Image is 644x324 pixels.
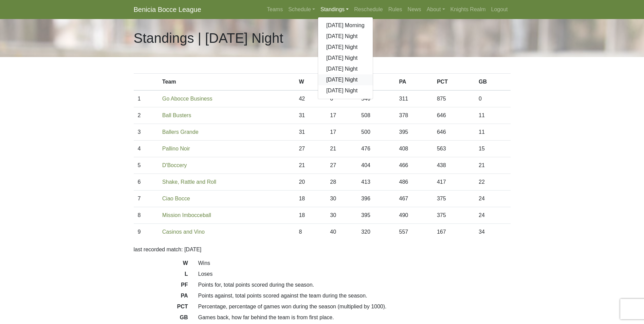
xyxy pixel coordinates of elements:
td: 646 [433,107,475,124]
a: Knights Realm [448,3,489,16]
td: 22 [475,174,511,191]
a: [DATE] Night [318,64,373,74]
dt: PF [129,281,193,292]
td: 17 [326,107,357,124]
dt: W [129,259,193,270]
td: 11 [475,107,511,124]
a: Ball Busters [162,112,191,118]
a: Ciao Bocce [162,196,190,201]
td: 27 [326,157,357,174]
td: 0 [475,90,511,107]
td: 28 [326,174,357,191]
td: 2 [134,107,158,124]
a: Standings [318,3,351,16]
td: 42 [295,90,326,107]
td: 18 [295,207,326,224]
th: PF [357,74,395,91]
a: Ballers Grande [162,129,199,135]
td: 320 [357,224,395,240]
a: Rules [386,3,405,16]
a: About [424,3,448,16]
td: 21 [295,157,326,174]
td: 408 [395,141,433,157]
a: Go Abocce Business [162,96,213,102]
td: 646 [433,124,475,141]
td: 24 [475,207,511,224]
th: GB [475,74,511,91]
dd: Points for, total points scored during the season. [193,281,516,289]
a: [DATE] Night [318,31,373,42]
td: 375 [433,207,475,224]
td: 395 [357,207,395,224]
td: 24 [475,191,511,207]
td: 378 [395,107,433,124]
td: 490 [395,207,433,224]
a: [DATE] Night [318,53,373,64]
td: 30 [326,191,357,207]
dt: PA [129,292,193,303]
td: 486 [395,174,433,191]
a: [DATE] Night [318,74,373,85]
td: 375 [433,191,475,207]
a: [DATE] Night [318,85,373,96]
p: last recorded match: [DATE] [134,246,511,254]
td: 563 [433,141,475,157]
a: News [405,3,424,16]
td: 467 [395,191,433,207]
td: 17 [326,124,357,141]
th: W [295,74,326,91]
td: 500 [357,124,395,141]
td: 7 [134,191,158,207]
td: 438 [433,157,475,174]
dd: Percentage, percentage of games won during the season (multiplied by 1000). [193,303,516,311]
a: [DATE] Morning [318,20,373,31]
td: 30 [326,207,357,224]
a: Logout [489,3,511,16]
td: 167 [433,224,475,240]
h1: Standings | [DATE] Night [134,30,283,46]
td: 9 [134,224,158,240]
td: 413 [357,174,395,191]
a: Pallino Noir [162,146,190,151]
dt: L [129,270,193,281]
td: 557 [395,224,433,240]
td: 15 [475,141,511,157]
td: 395 [395,124,433,141]
td: 875 [433,90,475,107]
td: 4 [134,141,158,157]
td: 21 [475,157,511,174]
td: 476 [357,141,395,157]
a: Schedule [286,3,318,16]
td: 27 [295,141,326,157]
td: 417 [433,174,475,191]
td: 396 [357,191,395,207]
td: 466 [395,157,433,174]
a: Casinos and Vino [162,229,205,235]
a: Mission Imbocceball [162,212,211,218]
td: 31 [295,124,326,141]
td: 508 [357,107,395,124]
a: [DATE] Night [318,42,373,53]
td: 18 [295,191,326,207]
td: 546 [357,90,395,107]
td: 40 [326,224,357,240]
td: 20 [295,174,326,191]
th: PA [395,74,433,91]
td: 8 [134,207,158,224]
dd: Games back, how far behind the team is from first place. [193,313,516,322]
th: Team [158,74,295,91]
a: Teams [264,3,286,16]
td: 11 [475,124,511,141]
td: 31 [295,107,326,124]
td: 6 [134,174,158,191]
a: D'Boccery [162,162,187,168]
dt: PCT [129,303,193,313]
td: 21 [326,141,357,157]
td: 8 [295,224,326,240]
th: PCT [433,74,475,91]
dd: Loses [193,270,516,278]
td: 1 [134,90,158,107]
td: 404 [357,157,395,174]
a: Benicia Bocce League [134,3,201,16]
a: Reschedule [351,3,386,16]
